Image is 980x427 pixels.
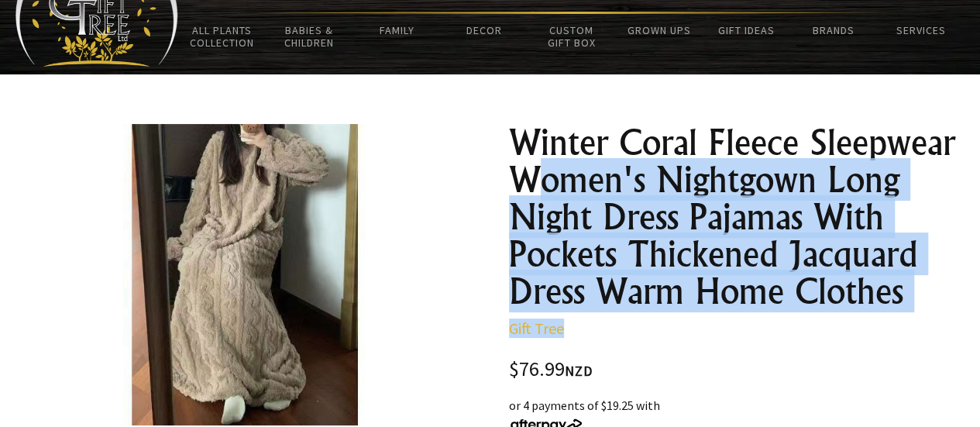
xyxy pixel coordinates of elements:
[440,14,528,46] a: Decor
[877,14,965,46] a: Services
[178,14,266,59] a: All Plants Collection
[353,14,441,46] a: Family
[528,14,615,59] a: Custom Gift Box
[266,14,353,59] a: Babies & Children
[509,124,961,310] h1: Winter Coral Fleece Sleepwear Women's Nightgown Long Night Dress Pajamas With Pockets Thickened J...
[615,14,703,46] a: Grown Ups
[789,14,877,46] a: Brands
[509,360,961,381] div: $76.99
[703,14,790,46] a: Gift Ideas
[509,319,564,338] a: Gift Tree
[565,362,593,380] span: NZD
[95,124,396,425] img: Winter Coral Fleece Sleepwear Women's Nightgown Long Night Dress Pajamas With Pockets Thickened J...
